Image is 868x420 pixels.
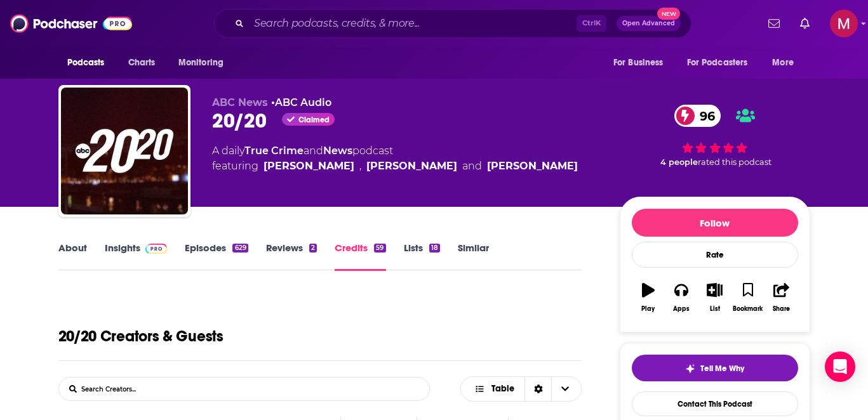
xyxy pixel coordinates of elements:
a: News [323,145,352,157]
img: Podchaser Pro [145,244,168,254]
img: Podchaser - Follow, Share and Rate Podcasts [10,11,132,36]
div: Share [773,305,790,313]
a: Show notifications dropdown [763,13,785,34]
a: Similar [458,242,489,271]
a: 96 [674,105,721,127]
button: Open AdvancedNew [617,16,681,31]
span: ABC News [212,96,268,108]
span: • [271,96,331,108]
span: New [657,8,680,20]
span: 4 people [660,157,698,167]
span: Ctrl K [577,15,606,32]
a: Credits59 [335,242,385,271]
div: 96 4 peoplerated this podcast [620,96,810,175]
button: Show profile menu [830,10,858,37]
a: True Crime [244,145,304,157]
button: open menu [604,51,679,75]
div: Play [641,305,655,313]
span: Logged in as mgatti [830,10,858,37]
a: ABC Audio [275,96,331,108]
div: 629 [232,244,248,253]
span: and [304,145,323,157]
a: Amy Robach [366,159,457,174]
span: For Business [613,54,664,72]
a: Show notifications dropdown [795,13,815,34]
div: List [710,305,720,313]
input: Search podcasts, credits, & more... [249,13,577,34]
button: open menu [679,51,766,75]
button: List [698,275,731,320]
button: Play [632,275,665,320]
span: Open Advanced [622,20,675,27]
div: 2 [309,244,317,253]
span: Charts [128,54,156,72]
div: 18 [429,244,440,253]
div: Sort Direction [524,377,551,401]
span: rated this podcast [698,157,771,167]
button: Follow [632,209,798,237]
a: About [58,242,87,271]
span: More [772,54,794,72]
img: 20/20 [61,88,188,214]
span: , [359,159,361,174]
a: David Muir [264,159,354,174]
span: and [462,159,482,174]
span: 96 [687,105,721,127]
div: Bookmark [733,305,763,313]
button: tell me why sparkleTell Me Why [632,355,798,381]
button: open menu [763,51,810,75]
h1: 20/20 Creators & Guests [58,327,224,346]
a: Contact This Podcast [632,391,798,416]
img: User Profile [830,10,858,37]
span: Monitoring [178,54,224,72]
span: For Podcasters [687,54,748,72]
a: Lists18 [404,242,440,271]
a: Charts [120,51,163,75]
a: Episodes629 [185,242,248,271]
button: Bookmark [731,275,765,320]
span: Claimed [298,117,330,123]
div: Open Intercom Messenger [825,351,855,382]
button: open menu [170,51,240,75]
span: Podcasts [67,54,105,72]
div: Search podcasts, credits, & more... [214,9,691,38]
button: Choose View [460,376,582,402]
div: A daily podcast [212,143,578,174]
a: InsightsPodchaser Pro [105,242,168,271]
button: open menu [58,51,121,75]
div: 59 [374,244,385,253]
button: Apps [665,275,698,320]
a: Reviews2 [266,242,317,271]
span: Table [491,384,514,393]
div: Rate [632,242,798,268]
span: Tell Me Why [700,364,744,374]
span: featuring [212,159,578,174]
button: Share [765,275,798,320]
img: tell me why sparkle [685,364,695,374]
a: Deborah Roberts [487,159,578,174]
div: Apps [673,305,690,313]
